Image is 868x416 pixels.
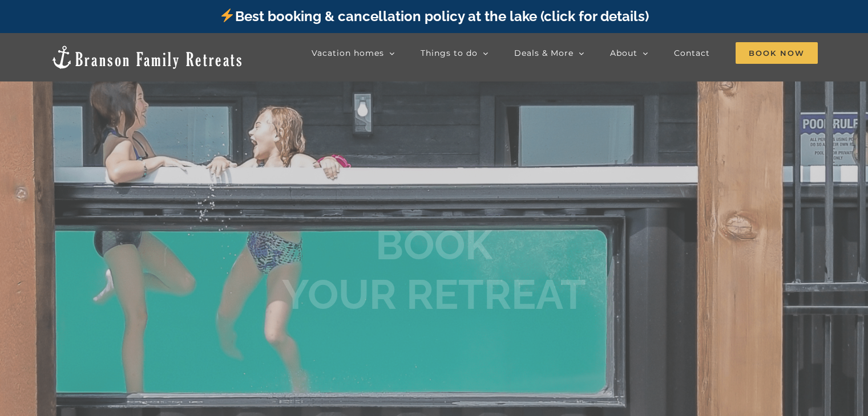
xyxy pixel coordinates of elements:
span: Things to do [421,49,478,57]
img: ⚡️ [220,9,234,22]
span: Vacation homes [312,49,384,57]
img: Branson Family Retreats Logo [50,44,244,70]
a: Contact [674,42,710,64]
a: Deals & More [514,42,584,64]
a: Book Now [736,42,818,64]
span: Book Now [736,42,818,64]
span: About [610,49,637,57]
a: Vacation homes [312,42,395,64]
nav: Main Menu [312,42,818,64]
a: Best booking & cancellation policy at the lake (click for details) [219,8,648,25]
span: Contact [674,49,710,57]
a: Things to do [421,42,488,64]
b: BOOK YOUR RETREAT [282,221,586,318]
a: About [610,42,648,64]
span: Deals & More [514,49,574,57]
